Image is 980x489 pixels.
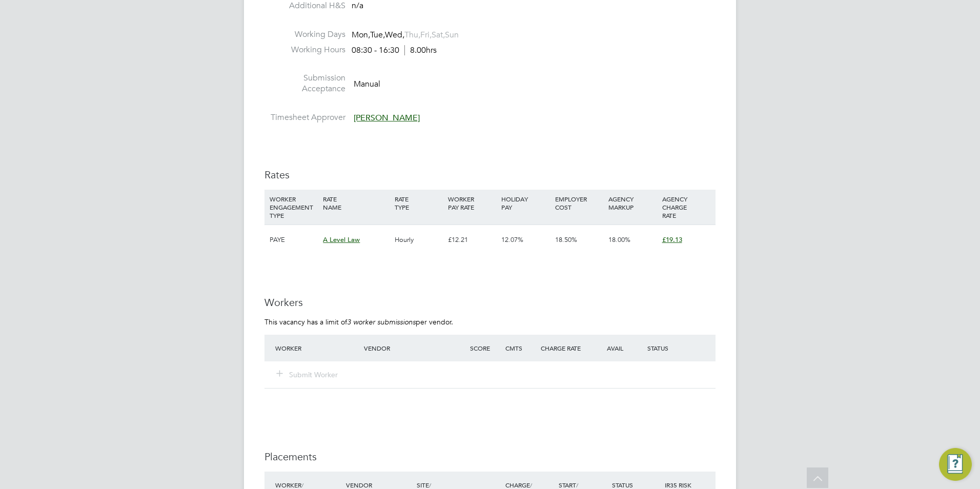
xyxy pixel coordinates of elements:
div: RATE TYPE [392,190,445,216]
div: Status [645,339,716,357]
span: Manual [354,79,380,89]
div: Charge Rate [538,339,591,357]
div: AGENCY MARKUP [606,190,659,216]
label: Working Days [264,29,345,40]
span: [PERSON_NAME] [354,113,420,123]
h3: Placements [264,450,716,463]
span: 12.07% [501,235,523,244]
span: Tue, [370,30,385,40]
div: Score [467,339,503,357]
span: Sun [445,30,459,40]
label: Submission Acceptance [264,73,345,94]
button: Submit Worker [277,370,338,380]
button: Engage Resource Center [939,448,972,481]
label: Timesheet Approver [264,112,345,123]
span: Mon, [352,30,370,40]
label: Working Hours [264,45,345,55]
span: Fri, [420,30,432,40]
div: RATE NAME [320,190,392,216]
div: AGENCY CHARGE RATE [660,190,713,225]
div: Avail [591,339,645,357]
div: Hourly [392,225,445,255]
span: 18.00% [608,235,630,244]
div: 08:30 - 16:30 [352,45,437,56]
span: £19.13 [662,235,682,244]
span: n/a [352,1,363,11]
h3: Workers [264,296,716,309]
label: Additional H&S [264,1,345,11]
span: Sat, [432,30,445,40]
div: Worker [273,339,361,357]
div: HOLIDAY PAY [499,190,552,216]
p: This vacancy has a limit of per vendor. [264,317,716,327]
div: WORKER ENGAGEMENT TYPE [267,190,320,225]
span: 8.00hrs [404,45,437,55]
h3: Rates [264,168,716,181]
span: Thu, [404,30,420,40]
div: WORKER PAY RATE [445,190,499,216]
div: £12.21 [445,225,499,255]
span: A Level Law [323,235,360,244]
div: EMPLOYER COST [553,190,606,216]
em: 3 worker submissions [347,317,416,327]
div: PAYE [267,225,320,255]
div: Cmts [503,339,538,357]
span: Wed, [385,30,404,40]
span: 18.50% [555,235,577,244]
div: Vendor [361,339,467,357]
